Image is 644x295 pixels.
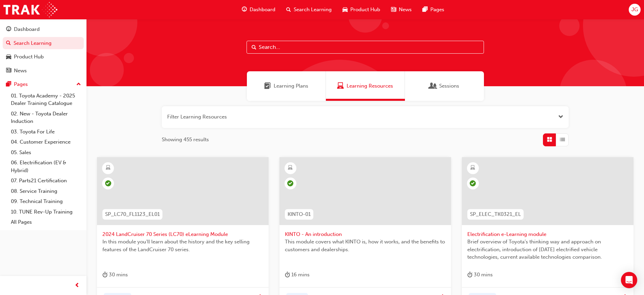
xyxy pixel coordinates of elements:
a: Dashboard [3,23,84,36]
span: KINTO-01 [288,210,311,218]
a: 09. Technical Training [8,196,84,207]
a: Search Learning [3,37,84,50]
span: In this module you'll learn about the history and the key selling features of the LandCruiser 70 ... [102,238,263,253]
span: car-icon [6,54,11,60]
span: up-icon [76,80,81,89]
span: Product Hub [350,6,380,14]
span: learningResourceType_ELEARNING-icon [106,164,111,172]
span: News [399,6,412,14]
div: 30 mins [467,271,493,279]
a: 01. Toyota Academy - 2025 Dealer Training Catalogue [8,91,84,109]
a: Learning ResourcesLearning Resources [326,71,405,101]
a: 07. Parts21 Certification [8,176,84,186]
button: Open the filter [558,113,563,121]
span: Search [252,43,256,51]
span: Pages [430,6,444,14]
div: Open Intercom Messenger [621,272,637,288]
span: This module covers what KINTO is, how it works, and the benefits to customers and dealerships. [285,238,446,253]
span: duration-icon [467,271,472,279]
span: Learning Plans [264,82,271,90]
span: pages-icon [6,81,11,88]
span: car-icon [343,5,348,14]
a: All Pages [8,217,84,227]
span: Brief overview of Toyota’s thinking way and approach on electrification, introduction of [DATE] e... [467,238,628,261]
a: 02. New - Toyota Dealer Induction [8,109,84,127]
span: guage-icon [242,5,247,14]
span: news-icon [6,68,11,74]
span: duration-icon [102,271,108,279]
span: Learning Plans [274,82,308,90]
span: Electrification e-Learning module [467,231,628,238]
div: Pages [14,80,28,88]
div: Dashboard [14,25,40,33]
button: DashboardSearch LearningProduct HubNews [3,22,84,78]
span: news-icon [391,5,396,14]
span: SP_ELEC_TK0321_EL [470,210,521,218]
a: 08. Service Training [8,186,84,197]
button: JG [629,4,641,16]
span: pages-icon [423,5,428,14]
a: News [3,64,84,77]
img: Trak [3,2,57,17]
span: Sessions [439,82,459,90]
span: SP_LC70_FL1123_EL01 [105,210,160,218]
span: learningResourceType_ELEARNING-icon [288,164,293,172]
span: Dashboard [250,6,275,14]
a: SessionsSessions [405,71,484,101]
span: guage-icon [6,26,11,33]
span: JG [631,6,638,14]
a: 10. TUNE Rev-Up Training [8,207,84,217]
span: Showing 455 results [162,136,209,144]
a: pages-iconPages [417,3,450,17]
div: 16 mins [285,271,310,279]
a: 06. Electrification (EV & Hybrid) [8,158,84,176]
span: List [560,136,565,144]
span: search-icon [286,5,291,14]
a: 03. Toyota For Life [8,127,84,137]
a: Learning PlansLearning Plans [247,71,326,101]
a: guage-iconDashboard [236,3,281,17]
span: search-icon [6,40,11,47]
a: Product Hub [3,51,84,63]
input: Search... [247,41,484,54]
span: Search Learning [294,6,332,14]
span: learningRecordVerb_COMPLETE-icon [470,180,476,186]
span: Grid [547,136,552,144]
a: car-iconProduct Hub [337,3,386,17]
button: Pages [3,78,84,91]
a: 05. Sales [8,147,84,158]
a: 04. Customer Experience [8,137,84,147]
span: duration-icon [285,271,290,279]
span: learningRecordVerb_PASS-icon [287,180,293,186]
span: Sessions [430,82,436,90]
span: prev-icon [75,281,80,290]
span: 2024 LandCruiser 70 Series (LC70) eLearning Module [102,231,263,238]
a: search-iconSearch Learning [281,3,337,17]
div: 30 mins [102,271,128,279]
span: learningResourceType_ELEARNING-icon [470,164,475,172]
div: Product Hub [14,53,44,61]
span: Learning Resources [347,82,393,90]
span: learningRecordVerb_PASS-icon [105,180,111,186]
span: KINTO - An introduction [285,231,446,238]
div: News [14,67,27,75]
span: Learning Resources [337,82,344,90]
a: news-iconNews [386,3,417,17]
